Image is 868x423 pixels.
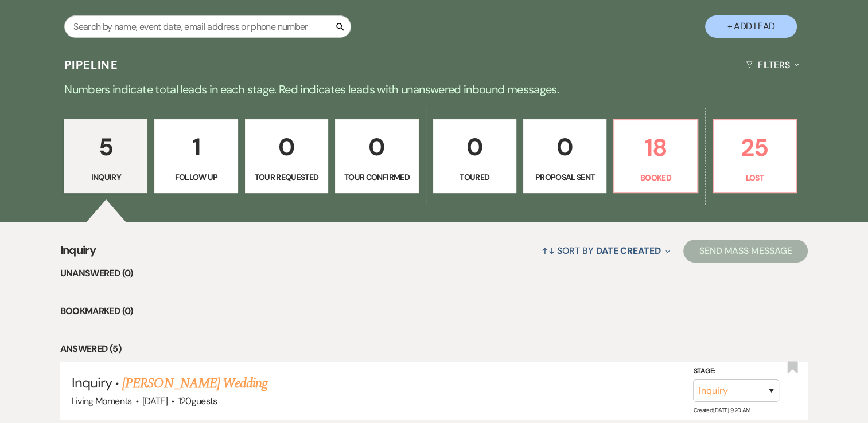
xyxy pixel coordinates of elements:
[542,245,555,257] span: ↑↓
[178,395,217,407] span: 120 guests
[621,171,690,184] p: Booked
[60,304,808,319] li: Bookmarked (0)
[64,57,118,73] h3: Pipeline
[72,171,140,183] p: Inquiry
[64,15,351,38] input: Search by name, event date, email address or phone number
[621,128,690,167] p: 18
[441,128,509,166] p: 0
[64,119,147,194] a: 5Inquiry
[441,171,509,183] p: Toured
[342,128,411,166] p: 0
[122,373,267,394] a: [PERSON_NAME] Wedding
[741,50,804,80] button: Filters
[693,365,779,378] label: Stage:
[60,342,808,357] li: Answered (5)
[154,119,238,194] a: 1Follow Up
[596,245,661,257] span: Date Created
[693,406,750,414] span: Created: [DATE] 9:20 AM
[142,395,168,407] span: [DATE]
[252,171,321,183] p: Tour Requested
[162,128,230,166] p: 1
[683,240,808,263] button: Send Mass Message
[613,119,698,194] a: 18Booked
[252,128,321,166] p: 0
[21,80,847,99] p: Numbers indicate total leads in each stage. Red indicates leads with unanswered inbound messages.
[705,15,797,38] button: + Add Lead
[342,171,411,183] p: Tour Confirmed
[537,236,675,266] button: Sort By Date Created
[713,119,797,194] a: 25Lost
[531,128,599,166] p: 0
[72,395,132,407] span: Living Moments
[60,266,808,281] li: Unanswered (0)
[60,241,96,266] span: Inquiry
[721,171,789,184] p: Lost
[721,128,789,167] p: 25
[531,171,599,183] p: Proposal Sent
[245,119,328,194] a: 0Tour Requested
[523,119,606,194] a: 0Proposal Sent
[162,171,230,183] p: Follow Up
[72,128,140,166] p: 5
[335,119,418,194] a: 0Tour Confirmed
[433,119,516,194] a: 0Toured
[72,374,112,391] span: Inquiry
